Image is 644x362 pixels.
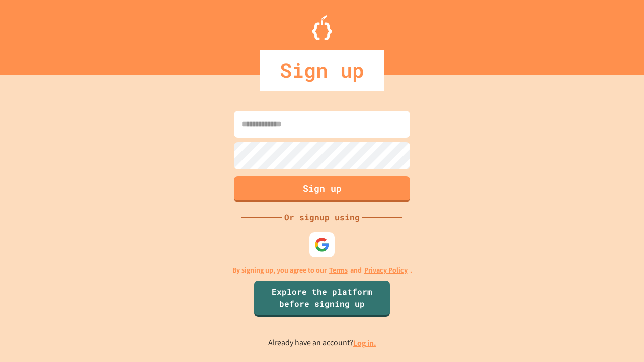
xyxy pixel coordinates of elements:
[254,281,390,317] a: Explore the platform before signing up
[260,50,384,90] div: Sign up
[282,211,362,223] div: Or signup using
[364,265,408,276] a: Privacy Policy
[353,338,376,348] a: Log in.
[234,176,410,202] button: Sign up
[329,265,348,276] a: Terms
[268,337,376,349] p: Already have an account?
[312,15,332,40] img: Logo.svg
[314,237,330,252] img: google-icon.svg
[232,265,412,276] p: By signing up, you agree to our and .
